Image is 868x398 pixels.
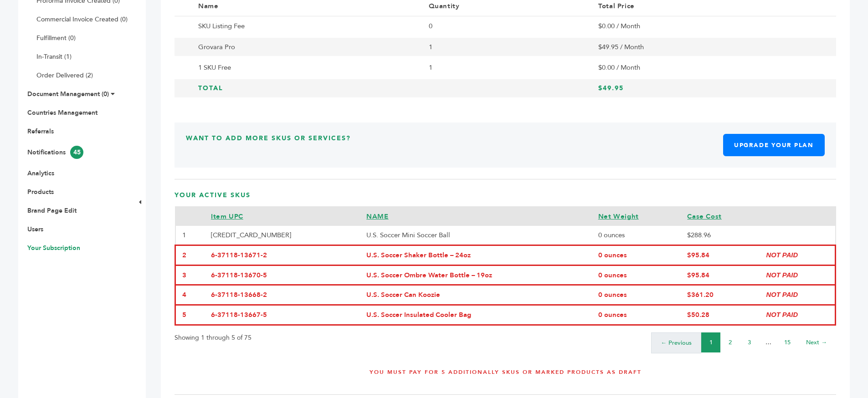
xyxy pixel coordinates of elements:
td: U.S. Soccer Shaker Bottle – 24oz [360,245,592,265]
a: 2 [729,338,732,347]
td: U.S. Soccer Mini Soccer Ball [360,226,592,245]
h3: Your Active SKUs [175,191,836,207]
a: Commercial Invoice Created (0) [36,15,128,24]
td: 6-37118-13670-5 [205,265,360,285]
a: In-Transit (1) [36,52,72,61]
td: 6-37118-13667-5 [205,305,360,325]
a: Countries Management [27,108,98,117]
h4: You must pay for 5 additionally SKUs or marked products as Draft [186,368,825,383]
td: $361.20 [681,285,760,305]
a: Analytics [27,169,54,178]
td: 0 [422,16,592,36]
td: 1 [422,36,592,57]
a: 15 [784,338,791,347]
td: [CREDIT_CARD_NUMBER] [205,226,360,245]
td: 1 SKU Free [192,57,422,78]
td: 6-37118-13671-2 [205,245,360,265]
li: … [759,332,778,352]
td: $0.00 / Month [592,16,819,36]
a: Document Management (0) [27,90,109,98]
td: 5 [175,305,205,325]
a: 3 [748,338,751,347]
td: 0 ounces [592,226,681,245]
td: $288.96 [681,226,760,245]
a: Net Weight [598,212,639,221]
td: $95.84 [681,265,760,285]
i: NOT PAID [766,251,798,259]
td: 1 [175,226,205,245]
span: 45 [70,146,83,159]
td: 0 ounces [592,265,681,285]
a: Users [27,225,43,234]
td: 0 ounces [592,305,681,325]
td: $95.84 [681,245,760,265]
td: $50.28 [681,305,760,325]
a: Fulfillment (0) [36,34,76,42]
i: NOT PAID [766,311,798,318]
td: U.S. Soccer Ombre Water Bottle – 19oz [360,265,592,285]
a: Order Delivered (2) [36,71,93,80]
td: 6-37118-13668-2 [205,285,360,305]
td: 3 [175,265,205,285]
a: ← Previous [661,339,692,347]
td: U.S. Soccer Can Koozie [360,285,592,305]
td: Grovara Pro [192,36,422,57]
td: 2 [175,245,205,265]
h3: $49.95 [598,84,812,93]
td: U.S. Soccer Insulated Cooler Bag [360,305,592,325]
a: Products [27,188,54,196]
a: Next → [806,338,827,347]
a: Case Cost [687,212,721,221]
td: 4 [175,285,205,305]
a: Item UPC [211,212,243,221]
a: Referrals [27,127,54,136]
td: $0.00 / Month [592,57,819,78]
a: Notifications45 [27,148,83,157]
td: 1 [422,57,592,78]
td: SKU Listing Fee [192,16,422,36]
h3: Want to Add More SKUs or Services? [186,134,351,156]
td: $49.95 / Month [592,36,819,57]
i: NOT PAID [766,291,798,298]
a: NAME [366,212,388,221]
p: Showing 1 through 5 of 75 [175,332,252,343]
a: 1 [709,338,713,347]
i: NOT PAID [766,271,798,279]
a: Your Subscription [27,244,80,252]
h3: Total [198,84,416,93]
a: Upgrade Your Plan [723,134,825,156]
td: 0 ounces [592,245,681,265]
a: Brand Page Edit [27,206,77,215]
td: 0 ounces [592,285,681,305]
